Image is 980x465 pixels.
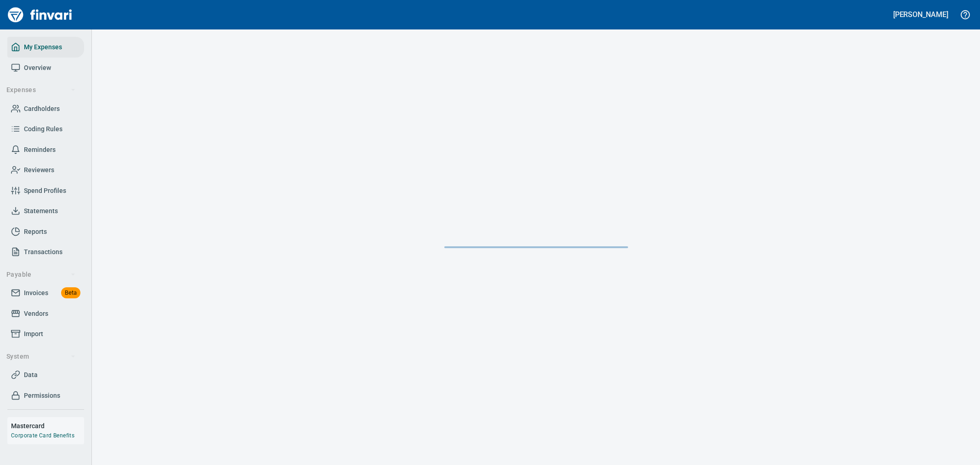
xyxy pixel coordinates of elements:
button: [PERSON_NAME] [891,7,951,22]
span: Expenses [6,84,76,96]
span: Reports [24,226,47,238]
span: Cardholders [24,103,60,115]
span: Coding Rules [24,123,62,135]
span: Permissions [24,390,60,401]
a: Data [7,365,84,385]
a: Permissions [7,385,84,406]
a: Statements [7,201,84,221]
span: Reviewers [24,164,54,176]
a: My Expenses [7,37,84,58]
button: Expenses [3,81,79,99]
span: Invoices [24,287,48,299]
span: System [6,351,76,362]
a: Import [7,324,84,344]
span: Vendors [24,308,48,320]
a: Corporate Card Benefits [11,432,74,439]
a: Overview [7,58,84,78]
span: Reminders [24,144,56,156]
a: Coding Rules [7,119,84,139]
span: Payable [6,269,76,280]
h5: [PERSON_NAME] [893,10,948,19]
span: Overview [24,62,51,74]
span: Import [24,328,43,340]
a: Reminders [7,139,84,160]
span: Statements [24,205,58,217]
span: Transactions [24,246,62,258]
span: Beta [61,288,80,298]
a: Transactions [7,242,84,262]
h6: Mastercard [11,421,84,431]
a: InvoicesBeta [7,283,84,303]
a: Vendors [7,303,84,324]
button: System [3,348,79,365]
a: Spend Profiles [7,180,84,201]
button: Payable [3,266,79,283]
a: Reports [7,221,84,242]
span: My Expenses [24,41,62,53]
span: Data [24,369,38,381]
a: Reviewers [7,160,84,180]
img: Finvari [6,4,74,26]
span: Spend Profiles [24,185,66,197]
a: Cardholders [7,99,84,119]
